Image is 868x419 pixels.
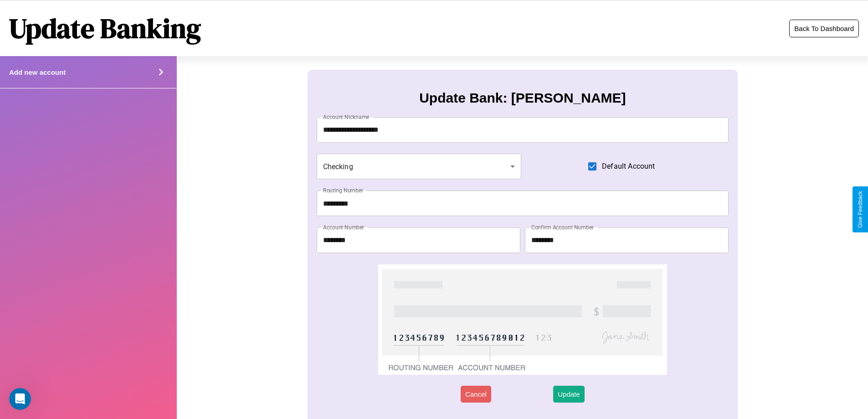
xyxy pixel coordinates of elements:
[9,68,66,76] h4: Add new account
[9,10,201,47] h1: Update Banking
[419,90,626,106] h3: Update Bank: [PERSON_NAME]
[531,223,594,231] label: Confirm Account Number
[857,191,863,228] div: Give Feedback
[461,386,491,403] button: Cancel
[323,186,363,194] label: Routing Number
[789,20,859,37] button: Back To Dashboard
[553,386,584,403] button: Update
[602,161,655,172] span: Default Account
[323,113,370,121] label: Account Nickname
[378,264,667,375] img: check
[317,154,522,179] div: Checking
[323,223,364,231] label: Account Number
[9,388,31,410] iframe: Intercom live chat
